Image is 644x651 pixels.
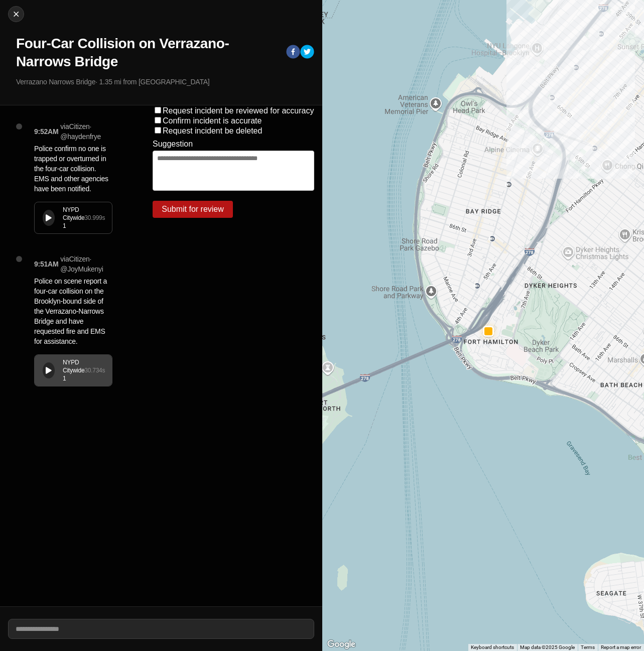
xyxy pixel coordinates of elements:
label: Request incident be reviewed for accuracy [163,106,314,115]
p: via Citizen · @ haydenfrye [60,121,112,142]
h1: Four-Car Collision on Verrazano-Narrows Bridge [16,35,278,71]
p: Police confirm no one is trapped or overturned in the four-car collision. EMS and other agencies ... [34,144,112,194]
img: Google [325,638,358,651]
div: NYPD Citywide 1 [63,358,84,382]
p: 9:52AM [34,126,58,137]
p: via Citizen · @ JoyMukenyi [60,254,112,274]
a: Terms (opens in new tab) [581,644,595,650]
button: Submit for review [153,201,233,218]
label: Confirm incident is accurate [163,116,262,125]
button: twitter [300,45,314,61]
p: Verrazano Narrows Bridge · 1.35 mi from [GEOGRAPHIC_DATA] [16,77,314,87]
div: 30.734 s [84,366,105,374]
label: Suggestion [153,140,193,149]
label: Request incident be deleted [163,126,262,135]
img: cancel [11,9,21,19]
a: Open this area in Google Maps (opens a new window) [325,638,358,651]
button: cancel [8,6,24,22]
div: NYPD Citywide 1 [63,206,84,230]
span: Map data ©2025 Google [520,644,575,650]
button: facebook [286,45,300,61]
p: Police on scene report a four-car collision on the Brooklyn-bound side of the Verrazano-Narrows B... [34,276,112,346]
p: 9:51AM [34,259,58,269]
a: Report a map error [601,644,641,650]
div: 30.999 s [84,214,105,222]
button: Keyboard shortcuts [471,644,514,651]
